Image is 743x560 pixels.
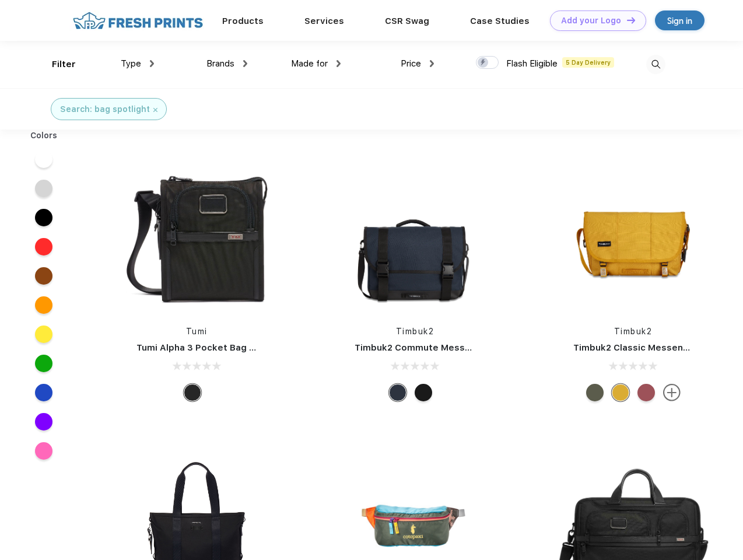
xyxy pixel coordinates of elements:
img: fo%20logo%202.webp [69,10,206,31]
a: Timbuk2 [396,327,434,336]
span: Brands [206,58,234,69]
a: Tumi [186,327,208,336]
a: Tumi Alpha 3 Pocket Bag Small [136,342,273,353]
div: Black [184,384,201,401]
div: Colors [22,129,66,142]
a: Products [222,16,264,26]
span: Flash Eligible [506,58,558,69]
img: func=resize&h=266 [119,159,274,314]
img: dropdown.png [337,60,341,67]
span: Type [121,58,141,69]
div: Eco Black [415,384,432,401]
img: filter_cancel.svg [153,108,157,112]
div: Eco Army [586,384,604,401]
a: Timbuk2 [614,327,653,336]
img: dropdown.png [430,60,434,67]
a: Timbuk2 Classic Messenger Bag [573,342,718,353]
div: Eco Collegiate Red [637,384,655,401]
div: Eco Amber [612,384,629,401]
img: dropdown.png [150,60,154,67]
div: Sign in [667,14,692,27]
img: desktop_search.svg [646,55,665,74]
img: dropdown.png [243,60,247,67]
span: Made for [291,58,328,69]
img: func=resize&h=266 [337,159,492,314]
div: Add your Logo [561,16,621,26]
div: Filter [52,58,76,71]
span: Price [401,58,421,69]
img: func=resize&h=266 [556,159,711,314]
a: Sign in [655,10,705,30]
img: more.svg [663,384,681,401]
a: Timbuk2 Commute Messenger Bag [355,342,511,353]
span: 5 Day Delivery [562,57,614,68]
img: DT [627,17,635,23]
div: Search: bag spotlight [60,103,150,116]
div: Eco Nautical [389,384,406,401]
